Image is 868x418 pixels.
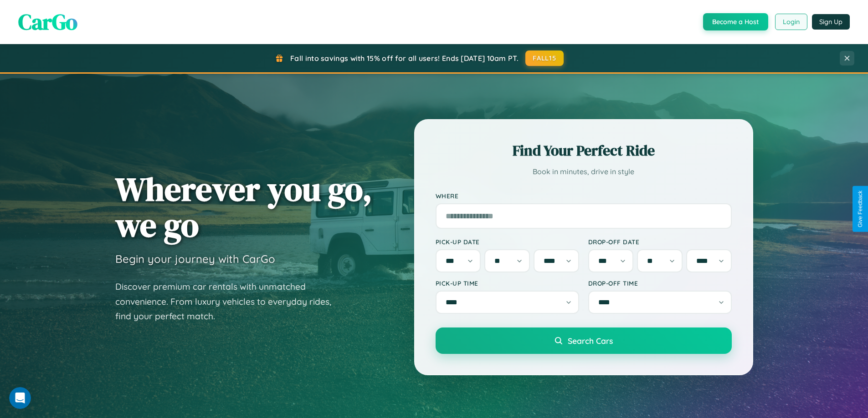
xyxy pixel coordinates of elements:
button: Login [775,14,807,30]
label: Drop-off Date [588,238,732,246]
button: FALL15 [525,50,564,66]
button: Search Cars [436,327,732,354]
p: Book in minutes, drive in style [436,165,732,178]
label: Drop-off Time [588,279,732,287]
label: Where [436,192,732,200]
span: Search Cars [568,336,613,346]
h3: Begin your journey with CarGo [115,252,275,266]
h2: Find Your Perfect Ride [436,141,732,161]
button: Sign Up [812,14,850,30]
span: CarGo [18,7,77,37]
span: Fall into savings with 15% off for all users! Ends [DATE] 10am PT. [290,54,519,63]
iframe: Intercom live chat [9,387,31,409]
label: Pick-up Date [436,238,579,246]
button: Become a Host [703,13,768,30]
p: Discover premium car rentals with unmatched convenience. From luxury vehicles to everyday rides, ... [115,279,343,324]
div: Give Feedback [857,191,863,227]
h1: Wherever you go, we go [115,171,372,243]
label: Pick-up Time [436,279,579,287]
